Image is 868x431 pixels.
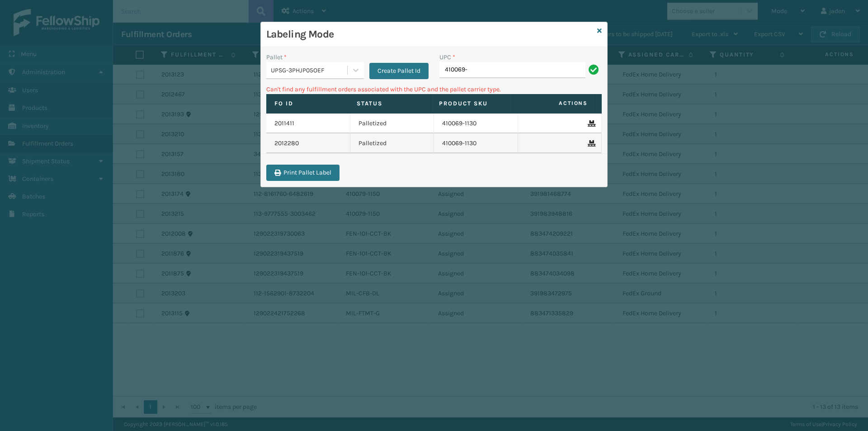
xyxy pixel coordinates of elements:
[350,114,434,133] td: Palletized
[350,133,434,153] td: Palletized
[266,165,340,181] button: Print Pallet Label
[516,96,593,111] span: Actions
[369,63,429,79] button: Create Pallet Id
[274,119,294,128] a: 2011411
[266,52,287,62] label: Pallet
[588,120,593,127] i: Remove From Pallet
[266,85,602,94] p: Can't find any fulfillment orders associated with the UPC and the pallet carrier type.
[439,52,455,62] label: UPC
[439,99,505,108] label: Product SKU
[266,28,594,41] h3: Labeling Mode
[588,140,593,147] i: Remove From Pallet
[357,99,422,108] label: Status
[271,66,348,75] div: UPSG-3PHJP05OEF
[434,133,518,153] td: 410069-1130
[434,114,518,133] td: 410069-1130
[274,99,340,108] label: Fo Id
[274,139,299,148] a: 2012280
